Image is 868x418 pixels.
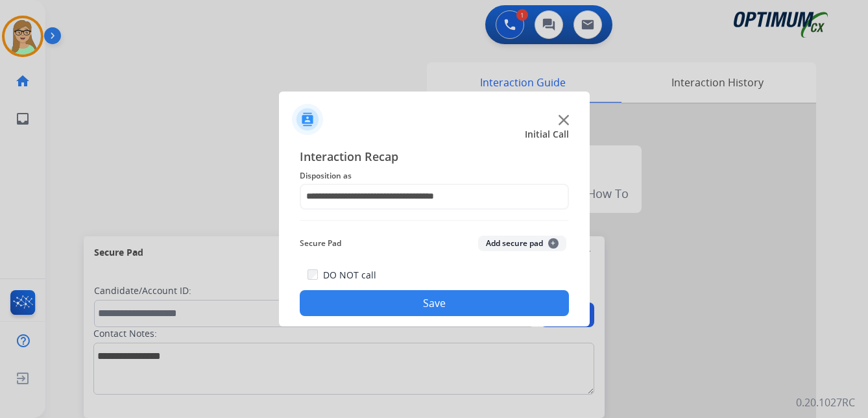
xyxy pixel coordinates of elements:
span: Secure Pad [300,236,341,251]
button: Add secure pad+ [478,236,566,251]
button: Save [300,290,569,316]
img: contactIcon [292,104,323,135]
label: DO NOT call [323,269,376,282]
span: Interaction Recap [300,147,569,168]
p: 0.20.1027RC [796,395,855,410]
span: Initial Call [525,128,569,141]
span: + [548,238,559,249]
span: Disposition as [300,168,569,184]
img: contact-recap-line.svg [300,220,569,221]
